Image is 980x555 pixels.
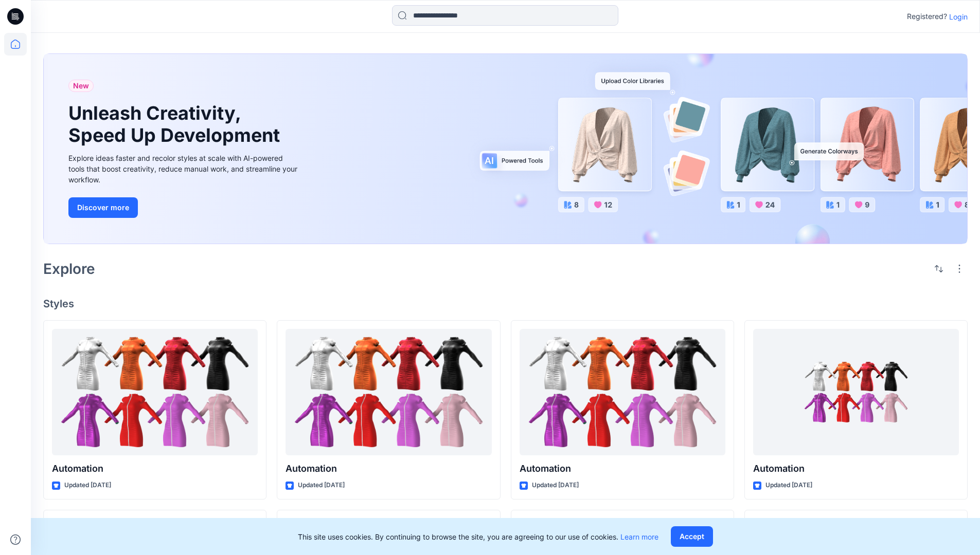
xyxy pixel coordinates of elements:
[52,329,258,456] a: Automation
[298,531,658,542] p: This site uses cookies. By continuing to browse the site, you are agreeing to our use of cookies.
[620,532,658,541] a: Learn more
[68,197,300,218] a: Discover more
[671,526,713,547] button: Accept
[298,480,345,491] p: Updated [DATE]
[520,329,725,456] a: Automation
[68,102,284,146] h1: Unleash Creativity, Speed Up Development
[68,197,138,218] button: Discover more
[753,461,959,476] p: Automation
[286,461,491,476] p: Automation
[765,480,812,491] p: Updated [DATE]
[64,480,111,491] p: Updated [DATE]
[286,329,491,456] a: Automation
[753,329,959,456] a: Automation
[43,298,968,310] h4: Styles
[52,461,258,476] p: Automation
[68,153,300,185] div: Explore ideas faster and recolor styles at scale with AI-powered tools that boost creativity, red...
[73,80,89,92] span: New
[43,261,95,277] h2: Explore
[520,461,725,476] p: Automation
[949,11,968,22] p: Login
[907,10,947,23] p: Registered?
[532,480,579,491] p: Updated [DATE]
